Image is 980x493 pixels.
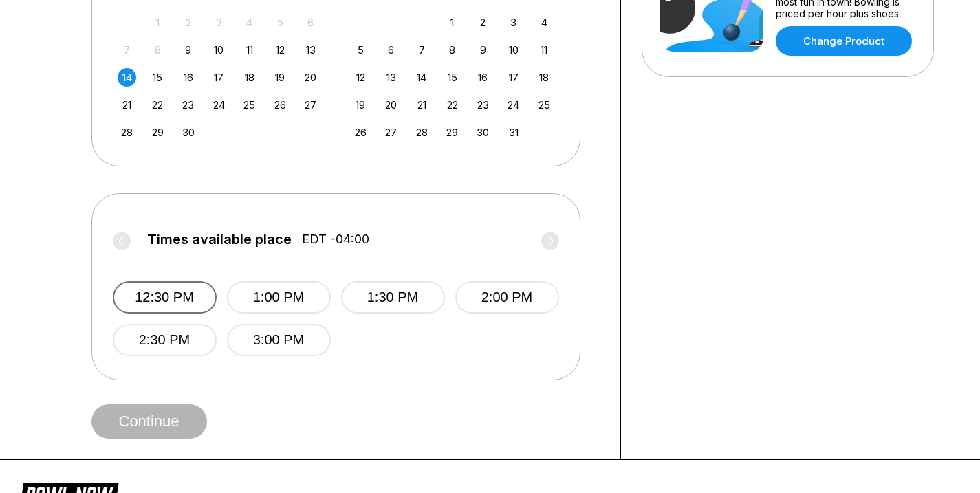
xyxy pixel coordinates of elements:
[504,96,523,114] div: Choose Friday, October 24th, 2025
[776,26,912,56] a: Change Product
[271,68,290,87] div: Choose Friday, September 19th, 2025
[504,41,523,59] div: Choose Friday, October 10th, 2025
[443,13,461,32] div: Choose Wednesday, October 1st, 2025
[149,41,167,59] div: Not available Monday, September 8th, 2025
[301,68,320,87] div: Choose Saturday, September 20th, 2025
[271,96,290,114] div: Choose Friday, September 26th, 2025
[382,41,400,59] div: Choose Monday, October 6th, 2025
[341,281,445,314] button: 1:30 PM
[504,68,523,87] div: Choose Friday, October 17th, 2025
[474,123,492,142] div: Choose Thursday, October 30th, 2025
[179,13,197,32] div: Not available Tuesday, September 2nd, 2025
[504,123,523,142] div: Choose Friday, October 31st, 2025
[179,68,197,87] div: Choose Tuesday, September 16th, 2025
[382,96,400,114] div: Choose Monday, October 20th, 2025
[240,41,259,59] div: Choose Thursday, September 11th, 2025
[535,13,554,32] div: Choose Saturday, October 4th, 2025
[351,96,370,114] div: Choose Sunday, October 19th, 2025
[413,41,431,59] div: Choose Tuesday, October 7th, 2025
[413,68,431,87] div: Choose Tuesday, October 14th, 2025
[240,96,259,114] div: Choose Thursday, September 25th, 2025
[113,281,217,314] button: 12:30 PM
[301,96,320,114] div: Choose Saturday, September 27th, 2025
[413,123,431,142] div: Choose Tuesday, October 28th, 2025
[443,123,461,142] div: Choose Wednesday, October 29th, 2025
[210,96,228,114] div: Choose Wednesday, September 24th, 2025
[227,324,331,356] button: 3:00 PM
[116,12,323,142] div: month 2025-09
[271,13,290,32] div: Not available Friday, September 5th, 2025
[349,12,556,142] div: month 2025-10
[351,123,370,142] div: Choose Sunday, October 26th, 2025
[474,41,492,59] div: Choose Thursday, October 9th, 2025
[443,68,461,87] div: Choose Wednesday, October 15th, 2025
[455,281,559,314] button: 2:00 PM
[149,96,167,114] div: Choose Monday, September 22nd, 2025
[118,96,136,114] div: Choose Sunday, September 21st, 2025
[118,123,136,142] div: Choose Sunday, September 28th, 2025
[179,123,197,142] div: Choose Tuesday, September 30th, 2025
[535,96,554,114] div: Choose Saturday, October 25th, 2025
[149,123,167,142] div: Choose Monday, September 29th, 2025
[301,13,320,32] div: Not available Saturday, September 6th, 2025
[240,13,259,32] div: Not available Thursday, September 4th, 2025
[210,68,228,87] div: Choose Wednesday, September 17th, 2025
[535,68,554,87] div: Choose Saturday, October 18th, 2025
[535,41,554,59] div: Choose Saturday, October 11th, 2025
[443,96,461,114] div: Choose Wednesday, October 22nd, 2025
[474,13,492,32] div: Choose Thursday, October 2nd, 2025
[504,13,523,32] div: Choose Friday, October 3rd, 2025
[210,41,228,59] div: Choose Wednesday, September 10th, 2025
[147,232,292,247] span: Times available place
[351,41,370,59] div: Choose Sunday, October 5th, 2025
[474,68,492,87] div: Choose Thursday, October 16th, 2025
[271,41,290,59] div: Choose Friday, September 12th, 2025
[113,324,217,356] button: 2:30 PM
[413,96,431,114] div: Choose Tuesday, October 21st, 2025
[474,96,492,114] div: Choose Thursday, October 23rd, 2025
[301,41,320,59] div: Choose Saturday, September 13th, 2025
[240,68,259,87] div: Choose Thursday, September 18th, 2025
[351,68,370,87] div: Choose Sunday, October 12th, 2025
[382,123,400,142] div: Choose Monday, October 27th, 2025
[227,281,331,314] button: 1:00 PM
[118,68,136,87] div: Choose Sunday, September 14th, 2025
[118,41,136,59] div: Not available Sunday, September 7th, 2025
[210,13,228,32] div: Not available Wednesday, September 3rd, 2025
[179,41,197,59] div: Choose Tuesday, September 9th, 2025
[302,232,369,247] span: EDT -04:00
[179,96,197,114] div: Choose Tuesday, September 23rd, 2025
[443,41,461,59] div: Choose Wednesday, October 8th, 2025
[382,68,400,87] div: Choose Monday, October 13th, 2025
[149,13,167,32] div: Not available Monday, September 1st, 2025
[149,68,167,87] div: Choose Monday, September 15th, 2025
